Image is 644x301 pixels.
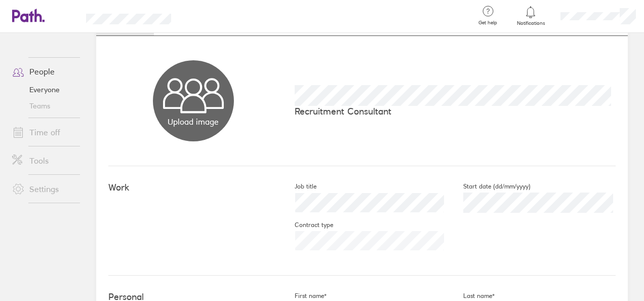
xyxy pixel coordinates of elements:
[4,150,86,171] a: Tools
[108,182,278,193] h4: Work
[4,122,86,142] a: Time off
[4,179,86,199] a: Settings
[514,20,547,26] span: Notifications
[295,106,616,117] p: Recruitment Consultant
[278,182,316,191] label: Job title
[4,82,86,98] a: Everyone
[278,221,333,229] label: Contract type
[4,98,86,114] a: Teams
[4,61,86,82] a: People
[447,182,531,191] label: Start date (dd/mm/yyyy)
[278,292,327,300] label: First name*
[514,5,547,26] a: Notifications
[447,292,495,300] label: Last name*
[471,20,504,26] span: Get help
